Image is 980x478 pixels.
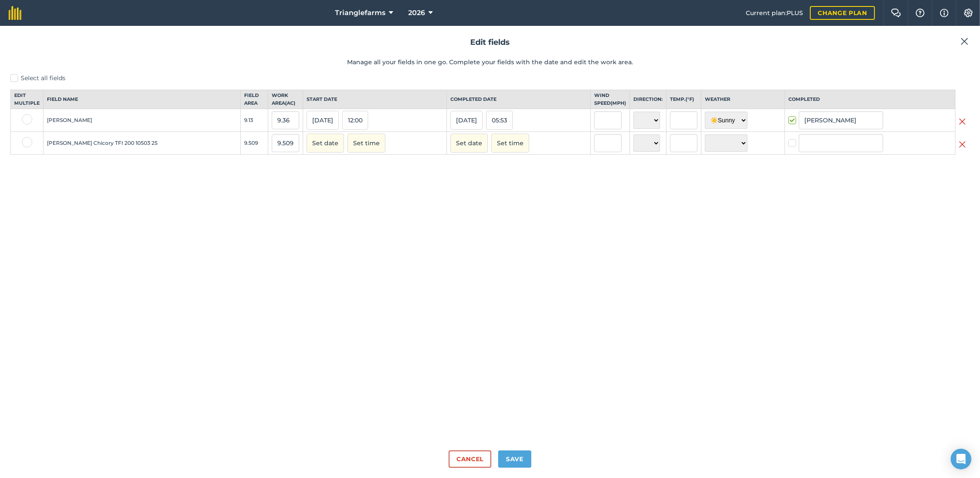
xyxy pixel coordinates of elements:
[408,8,425,18] span: 2026
[43,132,241,155] td: [PERSON_NAME] Chicory TFI 200 10503 25
[449,450,491,468] button: Cancel
[10,36,970,49] h2: Edit fields
[915,9,925,17] img: A question mark icon
[498,450,531,468] button: Save
[591,90,630,109] th: Wind speed ( mph )
[240,132,268,155] td: 9.509
[11,90,43,109] th: Edit multiple
[891,9,901,17] img: Two speech bubbles overlapping with the left bubble in the forefront
[746,8,803,18] span: Current plan : PLUS
[240,90,268,109] th: Field Area
[347,134,385,153] button: Set time
[450,134,488,153] button: Set date
[9,6,22,20] img: fieldmargin Logo
[450,111,483,130] button: [DATE]
[307,111,339,130] button: [DATE]
[307,134,344,153] button: Set date
[342,111,368,130] button: 12:00
[335,8,385,18] span: Trianglefarms
[785,90,955,109] th: Completed
[940,8,949,18] img: svg+xml;base64,PHN2ZyB4bWxucz0iaHR0cDovL3d3dy53My5vcmcvMjAwMC9zdmciIHdpZHRoPSIxNyIgaGVpZ2h0PSIxNy...
[959,139,966,150] img: svg+xml;base64,PHN2ZyB4bWxucz0iaHR0cDovL3d3dy53My5vcmcvMjAwMC9zdmciIHdpZHRoPSIyMiIgaGVpZ2h0PSIzMC...
[10,57,970,67] p: Manage all your fields in one go. Complete your fields with the date and edit the work area.
[303,90,447,109] th: Start date
[951,449,971,469] div: Open Intercom Messenger
[43,90,241,109] th: Field name
[486,111,513,130] button: 05:53
[491,134,529,153] button: Set time
[10,74,970,83] label: Select all fields
[667,90,701,109] th: Temp. ( ° F )
[963,9,974,17] img: A cog icon
[810,6,875,20] a: Change plan
[447,90,590,109] th: Completed date
[959,116,966,127] img: svg+xml;base64,PHN2ZyB4bWxucz0iaHR0cDovL3d3dy53My5vcmcvMjAwMC9zdmciIHdpZHRoPSIyMiIgaGVpZ2h0PSIzMC...
[630,90,667,109] th: Direction:
[961,36,968,47] img: svg+xml;base64,PHN2ZyB4bWxucz0iaHR0cDovL3d3dy53My5vcmcvMjAwMC9zdmciIHdpZHRoPSIyMiIgaGVpZ2h0PSIzMC...
[701,90,785,109] th: Weather
[43,109,241,132] td: [PERSON_NAME]
[240,109,268,132] td: 9.13
[268,90,303,109] th: Work area ( Ac )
